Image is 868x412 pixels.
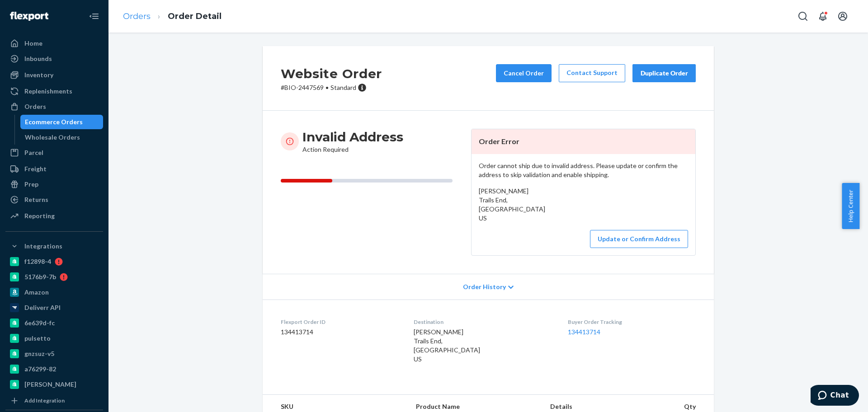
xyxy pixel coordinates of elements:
[590,230,688,248] button: Update or Confirm Address
[116,3,229,30] ol: breadcrumbs
[5,51,103,66] a: Inbounds
[123,11,151,21] a: Orders
[24,102,46,111] div: Orders
[640,69,688,78] div: Duplicate Order
[24,288,49,297] div: Amazon
[24,148,43,157] div: Parcel
[479,187,545,222] span: [PERSON_NAME] Trails End, [GEOGRAPHIC_DATA] US
[479,161,688,179] p: Order cannot ship due to invalid address. Please update or confirm the address to skip validation...
[632,64,696,82] button: Duplicate Order
[5,346,103,361] a: gnzsuz-v5
[472,129,695,154] header: Order Error
[834,7,852,25] button: Open account menu
[24,242,62,251] div: Integrations
[842,183,859,229] button: Help Center
[5,254,103,269] a: f12898-4
[463,282,506,291] span: Order History
[5,162,103,176] a: Freight
[24,70,53,80] div: Inventory
[559,64,625,82] a: Contact Support
[5,331,103,346] a: pulsetto
[496,64,552,82] button: Cancel Order
[5,377,103,392] a: [PERSON_NAME]
[24,211,55,220] div: Reporting
[168,11,222,21] a: Order Detail
[325,84,329,91] span: •
[85,7,103,25] button: Close Navigation
[281,318,399,326] dt: Flexport Order ID
[25,117,83,126] div: Ecommerce Orders
[568,328,600,336] a: 134413714
[5,99,103,114] a: Orders
[5,84,103,98] a: Replenishments
[5,270,103,284] a: 5176b9-7b
[24,272,56,281] div: 5176b9-7b
[281,64,382,83] h2: Website Order
[302,129,403,145] h3: Invalid Address
[5,300,103,315] a: Deliverr API
[5,239,103,253] button: Integrations
[811,385,859,407] iframe: Opens a widget where you can chat to one of our agents
[414,318,554,326] dt: Destination
[20,115,104,129] a: Ecommerce Orders
[814,7,832,25] button: Open notifications
[24,349,54,358] div: gnzsuz-v5
[5,395,103,406] a: Add Integration
[568,318,696,326] dt: Buyer Order Tracking
[5,145,103,160] a: Parcel
[24,397,65,404] div: Add Integration
[24,334,51,343] div: pulsetto
[24,318,55,328] div: 6e639d-fc
[302,129,403,154] div: Action Required
[24,195,48,204] div: Returns
[5,36,103,51] a: Home
[330,84,356,91] span: Standard
[281,83,382,92] p: # BIO-2447569
[24,380,76,389] div: [PERSON_NAME]
[5,209,103,223] a: Reporting
[10,12,48,21] img: Flexport logo
[5,285,103,300] a: Amazon
[24,87,72,96] div: Replenishments
[794,7,812,25] button: Open Search Box
[25,133,80,142] div: Wholesale Orders
[281,328,399,337] dd: 134413714
[5,68,103,82] a: Inventory
[5,177,103,192] a: Prep
[414,328,480,363] span: [PERSON_NAME] Trails End, [GEOGRAPHIC_DATA] US
[24,164,47,173] div: Freight
[20,130,104,145] a: Wholesale Orders
[24,180,38,189] div: Prep
[24,303,61,312] div: Deliverr API
[5,316,103,330] a: 6e639d-fc
[5,362,103,376] a: a76299-82
[24,257,51,266] div: f12898-4
[5,192,103,207] a: Returns
[24,54,52,63] div: Inbounds
[24,365,56,374] div: a76299-82
[24,39,42,48] div: Home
